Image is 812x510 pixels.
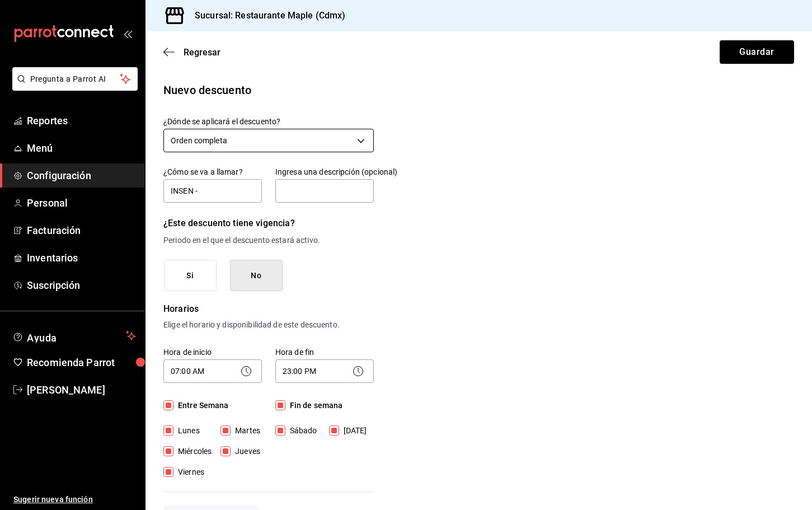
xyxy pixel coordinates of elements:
span: Sugerir nueva función [13,494,136,506]
h3: Sucursal: Restaurante Maple (Cdmx) [186,9,345,22]
span: Facturación [27,223,136,238]
p: Periodo en el que el descuento estará activo. [163,235,374,246]
span: Martes [231,425,260,437]
span: Viernes [173,466,204,478]
button: Regresar [163,47,220,58]
span: Miércoles [173,446,212,457]
span: Pregunta a Parrot AI [30,73,120,85]
span: Recomienda Parrot [27,355,136,370]
div: Orden completa [163,129,374,152]
span: [DATE] [339,425,367,437]
span: Fin de semana [285,400,343,411]
div: 23:00 PM [275,359,374,383]
span: Entre Semana [173,400,229,411]
label: ¿Dónde se aplicará el descuento? [163,118,374,125]
div: 07:00 AM [163,359,262,383]
span: Ayuda [27,329,121,343]
span: Lunes [173,425,200,437]
span: Suscripción [27,278,136,293]
button: open_drawer_menu [123,29,132,38]
span: Jueves [231,446,260,457]
p: Elige el horario y disponibilidad de este descuento. [163,319,374,331]
label: Hora de inicio [163,348,262,355]
span: Menú [27,141,136,156]
span: Inventarios [27,250,136,265]
label: Hora de fin [275,348,374,355]
button: Si [164,260,217,292]
span: Reportes [27,113,136,128]
div: Nuevo descuento [163,82,794,99]
button: Pregunta a Parrot AI [12,67,138,91]
label: Ingresa una descripción (opcional) [275,168,374,176]
span: Sábado [285,425,317,437]
a: Pregunta a Parrot AI [8,81,138,93]
span: Regresar [184,47,220,58]
span: [PERSON_NAME] [27,382,136,397]
button: Guardar [720,40,794,64]
label: ¿Cómo se va a llamar? [163,168,262,176]
span: Configuración [27,168,136,183]
button: No [230,260,283,292]
p: Horarios [163,302,374,316]
h6: ¿Este descuento tiene vigencia? [163,216,374,231]
span: Personal [27,195,136,210]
